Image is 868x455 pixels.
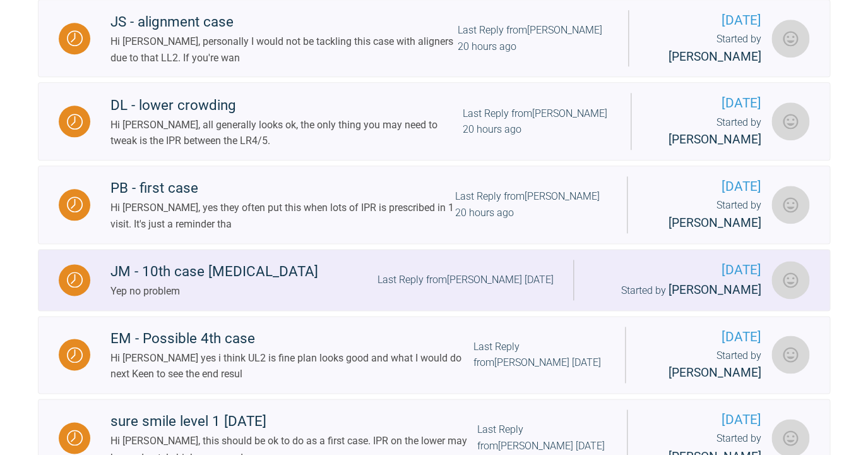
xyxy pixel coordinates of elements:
a: WaitingJM - 10th case [MEDICAL_DATA]Yep no problemLast Reply from[PERSON_NAME] [DATE][DATE]Starte... [38,249,830,311]
img: Waiting [67,114,83,130]
div: Started by [651,114,761,150]
div: Started by [594,281,761,300]
div: PB - first case [110,177,455,200]
span: [DATE] [649,10,761,31]
a: WaitingPB - first caseHi [PERSON_NAME], yes they often put this when lots of IPR is prescribed in... [38,166,830,244]
span: [DATE] [648,176,761,197]
div: Hi [PERSON_NAME], personally I would not be tackling this case with aligners due to that LL2. If ... [110,33,458,66]
img: Waiting [67,430,83,446]
div: Last Reply from [PERSON_NAME] 20 hours ago [458,22,608,54]
div: Started by [648,197,761,233]
span: [DATE] [594,260,761,281]
img: Cathryn Sherlock [771,261,809,299]
span: [PERSON_NAME] [669,49,761,64]
div: JS - alignment case [110,11,458,33]
div: Hi [PERSON_NAME], all generally looks ok, the only thing you may need to tweak is the IPR between... [110,117,463,149]
div: Last Reply from [PERSON_NAME] 20 hours ago [455,188,607,221]
span: [DATE] [651,93,761,114]
div: Hi [PERSON_NAME] yes i think UL2 is fine plan looks good and what I would do next Keen to see the... [110,350,473,382]
div: Yep no problem [110,283,318,300]
img: Waiting [67,197,83,212]
div: Started by [646,348,761,383]
img: Cathryn Sherlock [771,20,809,58]
span: [PERSON_NAME] [669,365,761,380]
div: Last Reply from [PERSON_NAME] 20 hours ago [463,106,611,138]
a: WaitingDL - lower crowdingHi [PERSON_NAME], all generally looks ok, the only thing you may need t... [38,82,830,161]
img: Cathryn Sherlock [771,336,809,373]
div: Last Reply from [PERSON_NAME] [DATE] [473,339,604,371]
img: Cathryn Sherlock [771,102,809,140]
div: Last Reply from [PERSON_NAME] [DATE] [477,422,607,454]
div: sure smile level 1 [DATE] [110,410,477,433]
img: Zoe Buontempo [771,186,809,224]
div: EM - Possible 4th case [110,327,473,350]
span: [DATE] [646,327,761,348]
span: [PERSON_NAME] [669,215,761,230]
img: Waiting [67,272,83,288]
div: Hi [PERSON_NAME], yes they often put this when lots of IPR is prescribed in 1 visit. It's just a ... [110,200,455,232]
img: Waiting [67,347,83,363]
img: Waiting [67,30,83,46]
span: [DATE] [648,409,761,430]
div: DL - lower crowding [110,94,463,117]
div: JM - 10th case [MEDICAL_DATA] [110,260,318,283]
span: [PERSON_NAME] [669,132,761,147]
div: Last Reply from [PERSON_NAME] [DATE] [377,272,553,288]
a: WaitingEM - Possible 4th caseHi [PERSON_NAME] yes i think UL2 is fine plan looks good and what I ... [38,316,830,394]
div: Started by [649,31,761,66]
span: [PERSON_NAME] [669,282,761,297]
